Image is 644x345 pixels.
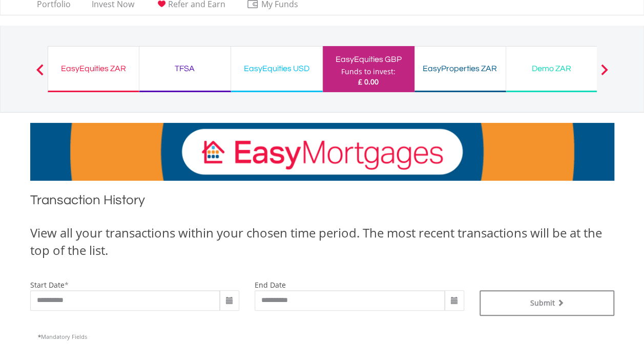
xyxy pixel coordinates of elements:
button: Previous [30,69,50,79]
div: EasyEquities USD [237,61,316,76]
button: Submit [480,290,614,316]
div: Demo ZAR [512,61,591,76]
div: EasyEquities GBP [329,52,408,67]
div: Funds to invest: [341,67,396,77]
div: EasyProperties ZAR [421,61,500,76]
label: start date [30,280,65,290]
img: EasyMortage Promotion Banner [30,123,614,181]
div: TFSA [146,61,224,76]
button: Next [594,69,614,79]
div: View all your transactions within your chosen time period. The most recent transactions will be a... [30,224,614,260]
span: £ 0.00 [358,77,379,87]
label: end date [255,280,286,290]
span: Mandatory Fields [38,333,87,340]
h1: Transaction History [30,191,614,214]
div: EasyEquities ZAR [54,61,133,76]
